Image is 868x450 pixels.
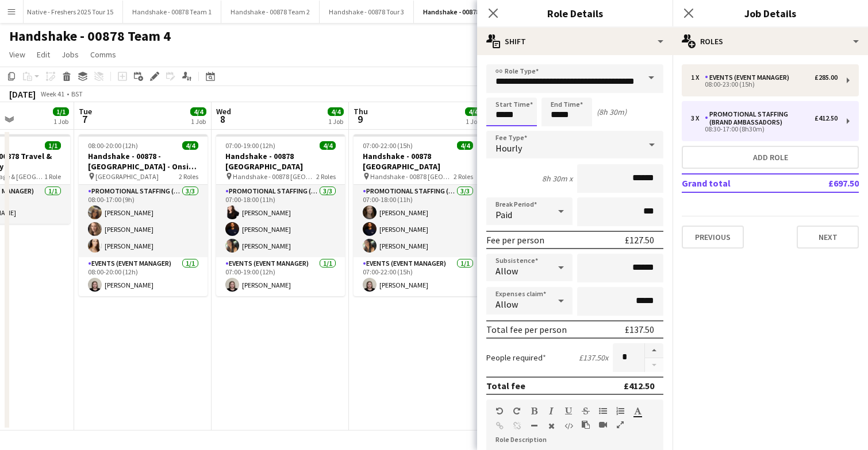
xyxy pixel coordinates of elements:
span: 4/4 [190,107,206,116]
button: Clear Formatting [547,421,555,430]
div: Total fee [486,380,525,391]
div: 1 Job [328,117,343,126]
div: £127.50 [625,234,654,246]
app-card-role: Promotional Staffing (Brand Ambassadors)3/307:00-18:00 (11h)[PERSON_NAME][PERSON_NAME][PERSON_NAME] [354,185,482,257]
div: £412.50 [815,114,838,122]
app-card-role: Events (Event Manager)1/107:00-22:00 (15h)[PERSON_NAME] [354,257,482,296]
div: £412.50 [624,380,654,391]
div: £137.50 [625,324,654,335]
div: Shift [477,28,673,55]
label: People required [486,352,546,363]
span: 4/4 [182,141,198,150]
div: 1 Job [466,117,481,126]
span: 9 [352,113,368,126]
h3: Handshake - 00878 [GEOGRAPHIC_DATA] [216,151,345,172]
button: HTML Code [564,421,573,430]
button: Italic [547,406,555,416]
a: Jobs [57,47,83,62]
span: Tue [79,106,92,117]
button: Underline [564,406,573,416]
span: 4/4 [328,107,344,116]
button: Insert video [599,420,607,429]
button: Handshake - 00878 Team 1 [123,1,221,23]
span: Allow [496,265,518,277]
a: Edit [32,47,55,62]
div: 1 Job [191,117,206,126]
span: Handshake - 00878 [GEOGRAPHIC_DATA] [370,172,454,181]
app-job-card: 07:00-19:00 (12h)4/4Handshake - 00878 [GEOGRAPHIC_DATA] Handshake - 00878 [GEOGRAPHIC_DATA]2 Role... [216,134,345,296]
div: 08:00-23:00 (15h) [691,82,838,87]
div: £285.00 [815,73,838,82]
span: Hourly [496,142,522,154]
span: 2 Roles [179,172,198,181]
div: Promotional Staffing (Brand Ambassadors) [705,110,815,126]
span: Paid [496,209,512,220]
button: Paste as plain text [582,420,590,429]
div: Roles [673,28,868,55]
div: BST [71,90,83,98]
button: Add role [682,146,859,169]
button: Handshake - 00878 Team 2 [221,1,320,23]
button: Unordered List [599,406,607,416]
button: Horizontal Line [530,421,538,430]
button: Undo [496,406,504,416]
span: 8 [214,113,231,126]
button: Strikethrough [582,406,590,416]
span: Wed [216,106,231,117]
button: Bold [530,406,538,416]
h3: Role Details [477,6,673,21]
app-card-role: Promotional Staffing (Brand Ambassadors)3/308:00-17:00 (9h)[PERSON_NAME][PERSON_NAME][PERSON_NAME] [79,185,208,257]
div: 1 Job [53,117,68,126]
span: 1/1 [45,141,61,150]
span: 1/1 [53,107,69,116]
span: 07:00-19:00 (12h) [225,141,275,150]
span: 08:00-20:00 (12h) [88,141,138,150]
a: Comms [86,47,121,62]
a: View [5,47,30,62]
div: £137.50 x [579,352,608,363]
span: 2 Roles [316,172,336,181]
span: 4/4 [457,141,473,150]
button: Previous [682,226,744,249]
h3: Handshake - 00878 [GEOGRAPHIC_DATA] [354,151,482,172]
span: 4/4 [320,141,336,150]
td: £697.50 [790,174,859,192]
button: Text Color [633,406,642,416]
app-job-card: 08:00-20:00 (12h)4/4Handshake - 00878 - [GEOGRAPHIC_DATA] - Onsite Day [GEOGRAPHIC_DATA]2 RolesPr... [79,134,208,296]
button: Native - Freshers 2025 Tour 15 [18,1,123,23]
div: Fee per person [486,234,544,246]
td: Grand total [682,174,790,192]
span: 7 [77,113,92,126]
app-job-card: 07:00-22:00 (15h)4/4Handshake - 00878 [GEOGRAPHIC_DATA] Handshake - 00878 [GEOGRAPHIC_DATA]2 Role... [354,134,482,296]
button: Next [797,226,859,249]
button: Fullscreen [616,420,624,429]
button: Redo [513,406,521,416]
button: Ordered List [616,406,624,416]
div: 3 x [691,114,705,122]
span: Jobs [62,49,79,60]
h1: Handshake - 00878 Team 4 [9,28,171,45]
span: View [9,49,25,60]
div: [DATE] [9,88,36,100]
div: 08:30-17:00 (8h30m) [691,126,838,132]
h3: Job Details [673,6,868,21]
span: 2 Roles [454,172,473,181]
span: 4/4 [465,107,481,116]
div: 8h 30m x [542,173,573,184]
button: Handshake - 00878 Tour 3 [320,1,414,23]
div: Total fee per person [486,324,567,335]
span: 1 Role [44,172,61,181]
span: Handshake - 00878 [GEOGRAPHIC_DATA] [233,172,316,181]
span: Comms [90,49,116,60]
app-card-role: Promotional Staffing (Brand Ambassadors)3/307:00-18:00 (11h)[PERSON_NAME][PERSON_NAME][PERSON_NAME] [216,185,345,257]
span: Week 41 [38,90,67,98]
span: Allow [496,298,518,310]
span: 07:00-22:00 (15h) [363,141,413,150]
button: Increase [645,343,663,358]
app-card-role: Events (Event Manager)1/107:00-19:00 (12h)[PERSON_NAME] [216,257,345,296]
span: [GEOGRAPHIC_DATA] [95,172,159,181]
button: Handshake - 00878 Team 4 [414,1,513,23]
